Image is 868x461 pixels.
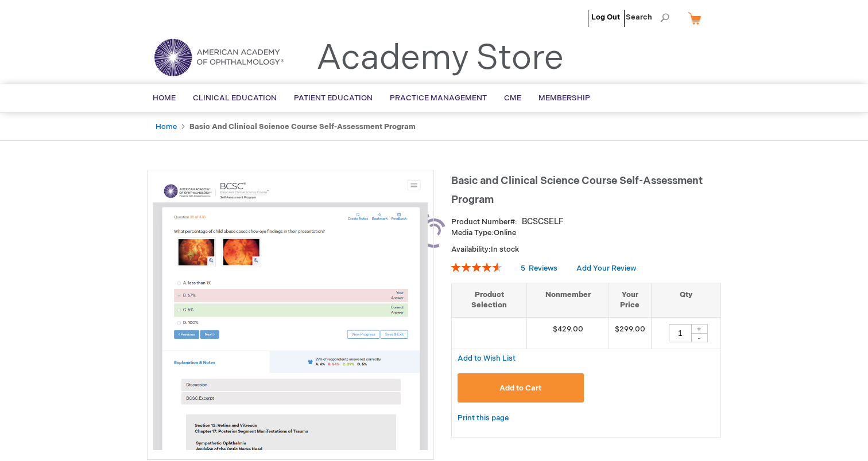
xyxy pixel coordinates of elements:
p: Availability: [451,244,721,255]
th: Product Selection [452,283,527,317]
th: Qty [651,283,720,317]
th: Your Price [609,283,651,317]
div: 92% [451,263,502,272]
a: 5 Reviews [521,264,559,273]
a: Add to Wish List [458,353,516,363]
div: BCSCSELF [522,216,564,228]
span: Reviews [529,264,557,273]
button: Add to Cart [458,373,584,403]
div: - [691,333,708,342]
a: Print this page [458,411,509,425]
span: Patient Education [294,93,373,103]
span: Add to Wish List [458,354,516,363]
span: Practice Management [390,93,487,103]
img: Basic and Clinical Science Course Self-Assessment Program [153,176,428,450]
th: Nonmember [527,283,609,317]
span: Basic and Clinical Science Course Self-Assessment Program [451,175,703,206]
a: Log Out [591,13,620,22]
p: Online [451,228,721,239]
strong: Media Type: [451,228,494,237]
span: Search [626,6,669,29]
td: $299.00 [609,317,651,349]
span: 5 [521,264,525,273]
strong: Product Number [451,217,517,226]
a: Home [156,122,177,131]
td: $429.00 [527,317,609,349]
span: In stock [491,245,519,254]
a: Add Your Review [576,264,636,273]
span: CME [504,93,521,103]
input: Qty [669,324,692,342]
span: Membership [538,93,590,103]
span: Clinical Education [193,93,277,103]
span: Home [153,93,176,103]
a: Academy Store [316,38,564,79]
div: + [691,324,708,334]
strong: Basic and Clinical Science Course Self-Assessment Program [189,122,416,131]
span: Add to Cart [499,384,541,393]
